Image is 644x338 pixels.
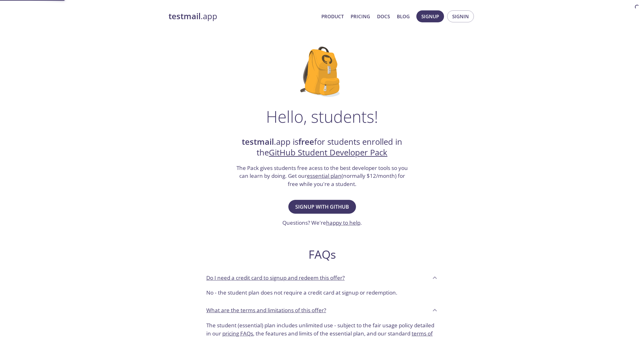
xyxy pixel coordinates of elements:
[288,200,356,214] button: Signup with GitHub
[201,247,443,262] h2: FAQs
[321,12,344,20] a: Product
[282,219,362,227] h3: Questions? We're .
[416,10,444,22] button: Signup
[201,286,443,302] div: Do I need a credit card to signup and redeem this offer?
[421,12,439,20] span: Signup
[452,12,469,20] span: Signin
[300,47,344,97] img: github-student-backpack.png
[222,330,253,337] a: pricing FAQs
[236,137,408,158] h2: .app is for students enrolled in the
[201,302,443,319] div: What are the terms and limitations of this offer?
[397,12,410,20] a: Blog
[206,289,438,297] p: No - the student plan does not require a credit card at signup or redemption.
[377,12,390,20] a: Docs
[236,164,408,188] h3: The Pack gives students free acess to the best developer tools so you can learn by doing. Get our...
[298,136,314,147] strong: free
[206,306,326,314] p: What are the terms and limitations of this offer?
[169,11,201,22] strong: testmail
[326,219,360,226] a: happy to help
[242,136,274,147] strong: testmail
[447,10,474,22] button: Signin
[206,274,345,282] p: Do I need a credit card to signup and redeem this offer?
[201,269,443,286] div: Do I need a credit card to signup and redeem this offer?
[266,107,378,126] h1: Hello, students!
[351,12,370,20] a: Pricing
[295,202,349,211] span: Signup with GitHub
[269,147,387,158] a: GitHub Student Developer Pack
[307,172,341,179] a: essential plan
[169,11,316,22] a: testmail.app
